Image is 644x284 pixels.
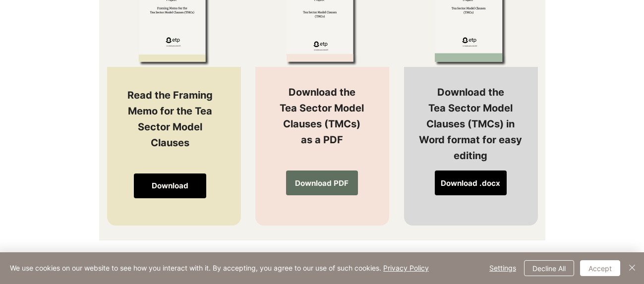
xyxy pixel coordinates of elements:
[626,262,638,274] img: Close
[435,170,507,195] a: Download .docx
[10,264,429,273] span: We use cookies on our website to see how you interact with it. By accepting, you agree to our use...
[524,260,574,276] button: Decline All
[280,86,364,146] span: Download the Tea Sector Model Clauses (TMCs) as a PDF
[134,173,206,198] a: Download
[383,264,429,272] a: Privacy Policy
[127,89,213,149] span: Read the Framing Memo for the Tea Sector Model Clauses
[626,260,638,276] button: Close
[152,180,188,191] span: Download
[580,260,620,276] button: Accept
[441,178,500,188] span: Download .docx
[295,178,349,188] span: Download PDF
[489,261,516,276] span: Settings
[419,84,523,164] p: Download the Tea Sector Model Clauses (TMCs) in Word format for easy editing
[286,170,358,195] a: Download PDF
